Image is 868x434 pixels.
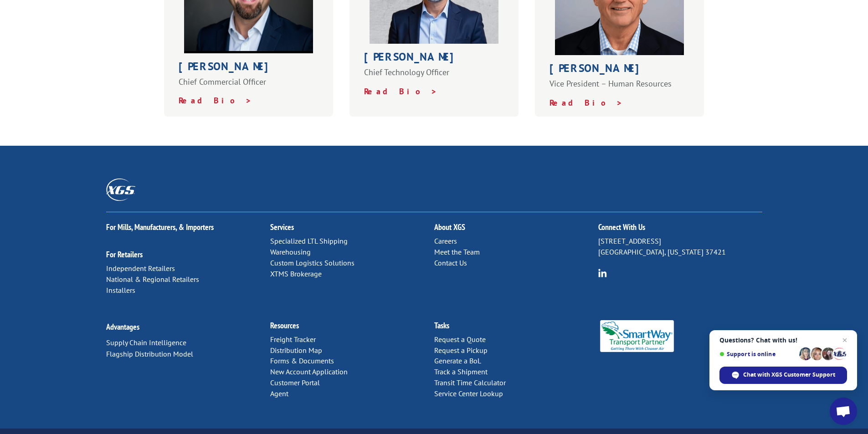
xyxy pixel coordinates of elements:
[106,264,175,273] a: Independent Retailers
[106,179,135,201] img: XGS_Logos_ALL_2024_All_White
[270,222,294,232] a: Services
[434,322,598,334] h2: Tasks
[270,346,322,355] a: Distribution Map
[270,367,348,376] a: New Account Application
[550,63,690,78] h1: [PERSON_NAME]
[179,77,319,96] p: Chief Commercial Officer
[434,367,488,376] a: Track a Shipment
[830,398,857,425] div: Open chat
[270,356,334,365] a: Forms & Documents
[106,286,135,295] a: Installers
[719,351,796,357] span: Support is online
[434,335,486,344] a: Request a Quote
[364,67,504,86] p: Chief Technology Officer
[719,337,847,344] span: Questions? Chat with us!
[434,222,465,232] a: About XGS
[550,97,623,108] a: Read Bio >
[270,236,348,245] a: Specialized LTL Shipping
[270,389,288,398] a: Agent
[270,378,320,387] a: Customer Portal
[179,95,252,106] a: Read Bio >
[598,269,607,277] img: group-6
[106,322,139,332] a: Advantages
[598,320,676,352] img: Smartway_Logo
[106,249,143,260] a: For Retailers
[364,51,504,67] h1: [PERSON_NAME]
[270,269,322,278] a: XTMS Brokerage
[434,356,481,365] a: Generate a BoL
[839,335,850,346] span: Close chat
[364,86,437,97] a: Read Bio >
[550,78,690,97] p: Vice President – Human Resources
[270,258,354,267] a: Custom Logistics Solutions
[434,236,457,245] a: Careers
[106,275,199,284] a: National & Regional Retailers
[719,367,847,384] div: Chat with XGS Customer Support
[270,335,316,344] a: Freight Tracker
[106,338,186,347] a: Supply Chain Intelligence
[106,222,214,232] a: For Mills, Manufacturers, & Importers
[743,371,835,379] span: Chat with XGS Customer Support
[270,247,311,256] a: Warehousing
[434,389,503,398] a: Service Center Lookup
[270,320,299,331] a: Resources
[598,223,762,236] h2: Connect With Us
[434,247,480,256] a: Meet the Team
[434,258,467,267] a: Contact Us
[179,61,319,77] h1: [PERSON_NAME]
[106,349,193,358] a: Flagship Distribution Model
[598,236,762,258] p: [STREET_ADDRESS] [GEOGRAPHIC_DATA], [US_STATE] 37421
[434,346,488,355] a: Request a Pickup
[434,378,506,387] a: Transit Time Calculator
